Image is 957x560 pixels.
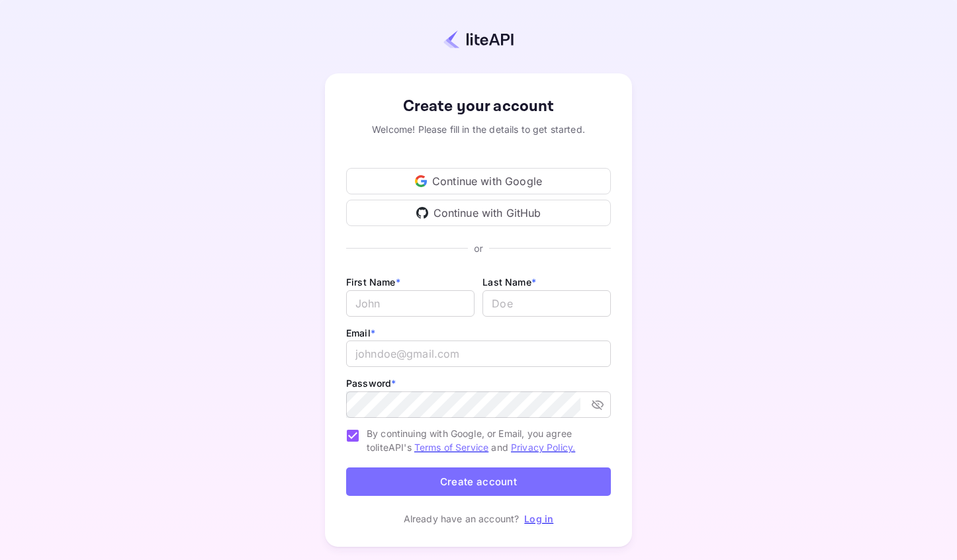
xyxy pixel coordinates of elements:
a: Terms of Service [414,442,488,453]
input: John [346,290,475,317]
input: Doe [482,290,611,317]
button: Create account [346,467,611,496]
a: Privacy Policy. [511,442,575,453]
label: First Name [346,276,400,288]
button: toggle password visibility [586,393,610,417]
span: By continuing with Google, or Email, you agree to liteAPI's and [367,426,600,454]
a: Log in [524,513,553,524]
input: johndoe@gmail.com [346,340,611,367]
label: Password [346,378,396,389]
img: liteapi [443,30,514,49]
div: Welcome! Please fill in the details to get started. [346,122,611,136]
div: Continue with GitHub [346,200,611,226]
label: Email [346,327,375,339]
label: Last Name [482,276,536,288]
p: Already have an account? [404,512,520,526]
div: Continue with Google [346,168,611,194]
div: Create your account [346,95,611,118]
